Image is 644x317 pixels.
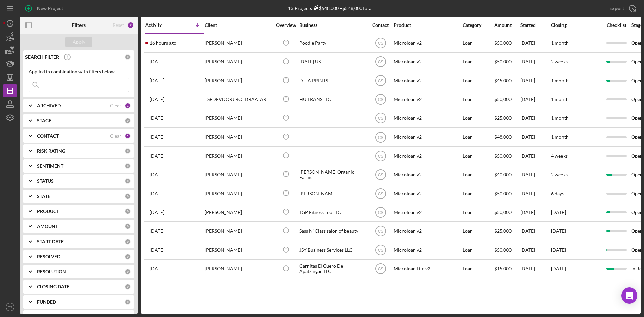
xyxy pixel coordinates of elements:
[602,22,631,28] div: Checklist
[520,147,550,165] div: [DATE]
[520,72,550,90] div: [DATE]
[299,166,366,183] div: [PERSON_NAME] Organic Farms
[494,209,512,215] span: $50,000
[125,54,131,60] div: 0
[463,91,494,108] div: Loan
[299,184,366,202] div: [PERSON_NAME]
[520,53,550,71] div: [DATE]
[378,97,383,102] text: CS
[113,22,124,28] div: Reset
[520,184,550,202] div: [DATE]
[551,247,566,253] time: [DATE]
[378,172,383,177] text: CS
[205,91,272,108] div: TSEDEVDORJ BOLDBAATAR
[394,184,461,202] div: Microloan v2
[150,266,164,271] time: 2025-07-17 18:20
[37,133,59,139] b: CONTACT
[551,134,569,140] time: 1 month
[494,22,520,28] div: Amount
[110,133,121,139] div: Clear
[520,260,550,278] div: [DATE]
[463,109,494,127] div: Loan
[551,209,566,215] time: [DATE]
[125,223,131,229] div: 0
[520,166,550,183] div: [DATE]
[125,284,131,290] div: 0
[378,267,383,271] text: CS
[37,284,69,289] b: CLOSING DATE
[299,72,366,90] div: DTLA PRINTS
[150,191,164,196] time: 2025-09-06 22:04
[551,59,568,64] time: 2 weeks
[37,103,61,108] b: ARCHIVED
[20,2,70,15] button: New Project
[205,241,272,259] div: [PERSON_NAME]
[205,53,272,71] div: [PERSON_NAME]
[299,53,366,71] div: [DATE] US
[368,22,393,28] div: Contact
[299,203,366,221] div: TGP Fitness Too LLC
[394,91,461,108] div: Microloan v2
[205,109,272,127] div: [PERSON_NAME]
[3,300,17,314] button: CS
[37,269,66,274] b: RESOLUTION
[378,154,383,158] text: CS
[463,203,494,221] div: Loan
[463,184,494,202] div: Loan
[378,229,383,234] text: CS
[494,59,512,64] span: $50,000
[494,77,512,83] span: $45,000
[463,128,494,146] div: Loan
[463,166,494,183] div: Loan
[150,59,164,64] time: 2025-10-08 19:51
[378,248,383,253] text: CS
[394,109,461,127] div: Microloan v2
[37,194,50,199] b: STATE
[394,147,461,165] div: Microloan v2
[65,37,92,47] button: Apply
[378,41,383,46] text: CS
[394,22,461,28] div: Product
[8,305,12,309] text: CS
[150,115,164,121] time: 2025-10-02 23:08
[150,210,164,215] time: 2025-08-27 20:10
[72,22,86,28] b: Filters
[520,203,550,221] div: [DATE]
[463,222,494,240] div: Loan
[205,184,272,202] div: [PERSON_NAME]
[551,40,569,46] time: 1 month
[609,2,624,15] div: Export
[621,287,637,304] div: Open Intercom Messenger
[125,299,131,305] div: 0
[378,78,383,83] text: CS
[150,40,176,46] time: 2025-10-15 03:17
[150,247,164,253] time: 2025-08-19 19:46
[205,34,272,52] div: [PERSON_NAME]
[551,96,569,102] time: 1 month
[205,147,272,165] div: [PERSON_NAME]
[551,115,569,121] time: 1 month
[378,60,383,64] text: CS
[520,22,550,28] div: Started
[551,266,566,271] time: [DATE]
[150,172,164,177] time: 2025-09-15 03:26
[394,241,461,259] div: Microloan v2
[394,72,461,90] div: Microloan v2
[205,128,272,146] div: [PERSON_NAME]
[463,241,494,259] div: Loan
[378,135,383,140] text: CS
[273,22,299,28] div: Overview
[494,115,512,121] span: $25,000
[494,153,512,159] span: $50,000
[494,172,512,177] span: $40,000
[520,109,550,127] div: [DATE]
[463,72,494,90] div: Loan
[520,222,550,240] div: [DATE]
[205,72,272,90] div: [PERSON_NAME]
[463,22,494,28] div: Category
[394,128,461,146] div: Microloan v2
[125,178,131,184] div: 0
[127,22,134,29] div: 2
[125,269,131,275] div: 0
[25,54,59,60] b: SEARCH FILTER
